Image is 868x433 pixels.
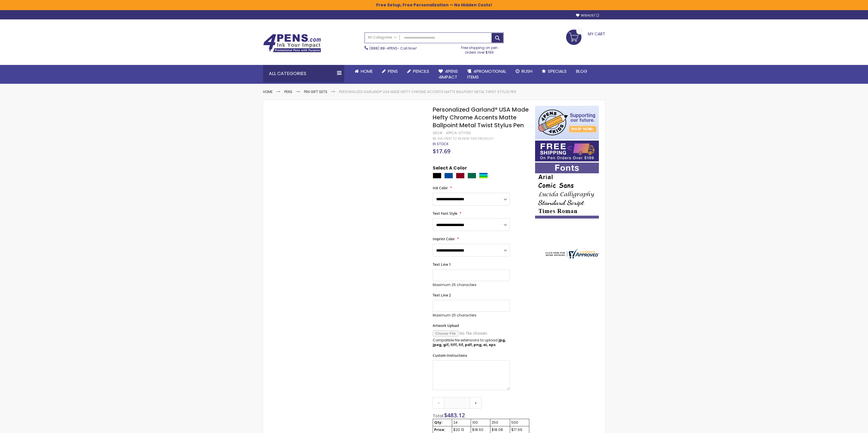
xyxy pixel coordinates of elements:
a: Be the first to review this product [433,137,494,141]
div: 500 [511,420,528,425]
p: Compatible file extensions to upload: [433,338,510,347]
strong: jpg, jpeg, gif, tiff, tif, pdf, png, ai, eps [433,338,506,347]
div: Assorted [479,173,488,179]
strong: SKU [433,130,443,135]
strong: Price: [434,427,445,432]
div: Availability [433,142,449,146]
span: 483.12 [447,411,465,419]
span: Pens [388,68,398,74]
a: (888) 88-4PENS [369,46,397,51]
a: Rush [511,65,537,78]
span: Ink Color [433,185,448,190]
div: $20.13 [453,427,470,432]
a: Blog [571,65,592,78]
div: 4PPCA-STY190 [446,131,471,135]
img: 4pens 4 kids [535,106,599,139]
div: $18.08 [492,427,508,432]
span: Text Font Style [433,211,457,216]
span: Imprint Color [433,236,455,241]
img: 4Pens Custom Pens and Promotional Products [263,34,321,52]
a: Pens [284,89,292,94]
strong: Qty: [434,420,443,425]
div: 24 [453,420,470,425]
a: 4Pens4impact [434,65,463,84]
span: In stock [433,141,449,146]
a: Home [263,89,273,94]
a: + [470,397,481,409]
span: Blog [576,68,587,74]
div: Black [433,173,441,179]
span: Personalized Garland® USA Made Hefty Chrome Accents Matte Ballpoint Metal Twist Stylus Pen [433,105,529,129]
span: Rush [521,68,532,74]
div: Dark Green [467,173,476,179]
a: 4pens.com certificate URL [544,255,599,260]
span: All Categories [368,35,397,40]
a: Home [350,65,377,78]
p: Maximum 25 characters [433,283,510,287]
a: Wishlist [576,13,599,18]
span: Select A Color [433,165,467,173]
div: Dark Blue [444,173,453,179]
span: 4PROMOTIONAL ITEMS [467,68,506,80]
span: Pencils [413,68,429,74]
div: 250 [492,420,508,425]
a: - [433,397,444,409]
div: Burgundy [456,173,465,179]
span: Artwork Upload [433,323,459,328]
img: 4pens.com widget logo [544,249,599,259]
div: Free shipping on pen orders over $199 [455,43,504,55]
span: Text Line 1 [433,262,451,267]
span: $17.69 [433,147,450,155]
span: Text Line 2 [433,293,451,298]
span: $ [444,411,465,419]
span: Custom Instructions [433,353,467,358]
a: 4PROMOTIONALITEMS [463,65,511,84]
a: Pens [377,65,403,78]
div: All Categories [263,65,344,82]
div: $18.60 [472,427,489,432]
span: 4Pens 4impact [438,68,458,80]
div: $17.69 [511,427,528,432]
a: Specials [537,65,571,78]
img: Free shipping on orders over $199 [535,141,599,161]
a: Pen Gift Sets [304,89,327,94]
p: Maximum 25 characters [433,313,510,318]
li: Personalized Garland® USA Made Hefty Chrome Accents Matte Ballpoint Metal Twist Stylus Pen [339,90,516,94]
a: Pencils [403,65,434,78]
span: Specials [548,68,567,74]
span: - Call Now! [369,46,417,51]
span: Home [361,68,373,74]
span: Total: [433,413,444,419]
a: All Categories [365,33,400,42]
img: font-personalization-examples [535,163,599,219]
div: 100 [472,420,489,425]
